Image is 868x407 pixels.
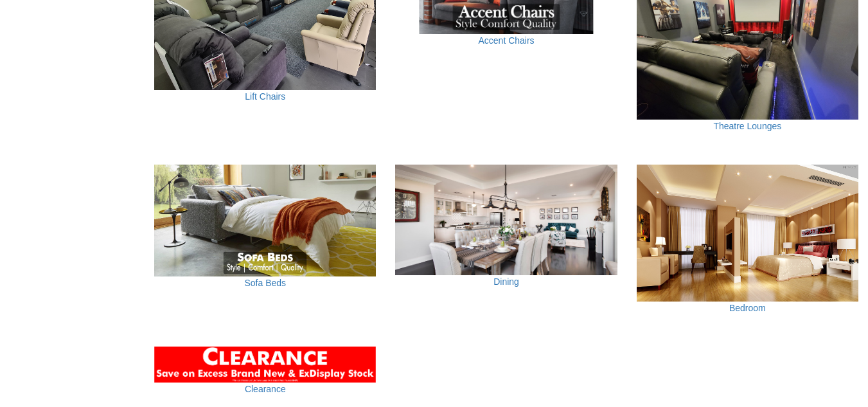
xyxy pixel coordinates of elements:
[395,165,617,276] img: Dining
[154,165,376,277] img: Sofa Beds
[729,303,766,313] a: Bedroom
[478,35,534,46] a: Accent Chairs
[245,384,286,394] a: Clearance
[713,121,781,131] a: Theatre Lounges
[244,278,286,288] a: Sofa Beds
[493,276,519,287] a: Dining
[245,91,285,102] a: Lift Chairs
[154,347,376,383] img: Clearance
[637,165,858,302] img: Bedroom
